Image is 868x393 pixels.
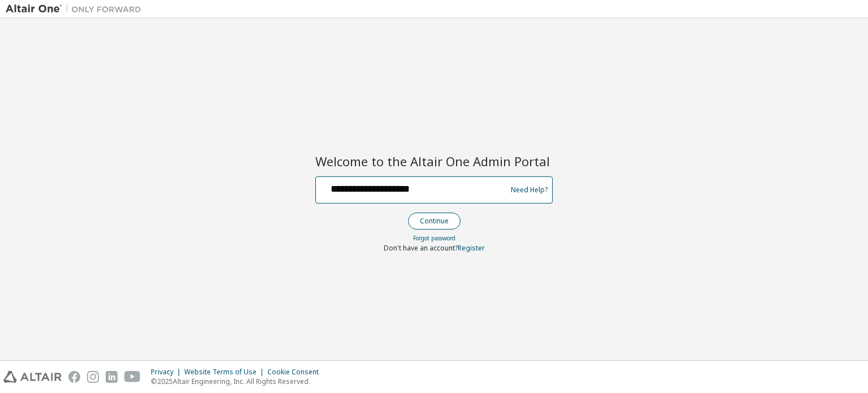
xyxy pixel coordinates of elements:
img: facebook.svg [68,371,80,383]
span: Don't have an account? [384,243,458,253]
img: instagram.svg [87,371,99,383]
div: Website Terms of Use [184,368,267,377]
img: youtube.svg [124,371,141,383]
img: altair_logo.svg [3,371,62,383]
a: Register [458,243,485,253]
div: Cookie Consent [267,368,325,377]
a: Need Help? [511,189,548,190]
p: © 2025 Altair Engineering, Inc. All Rights Reserved. [151,377,325,386]
button: Continue [408,213,461,230]
img: linkedin.svg [106,371,118,383]
img: Altair One [6,3,147,15]
a: Forgot password [413,234,455,242]
div: Privacy [151,368,184,377]
h2: Welcome to the Altair One Admin Portal [315,153,553,169]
